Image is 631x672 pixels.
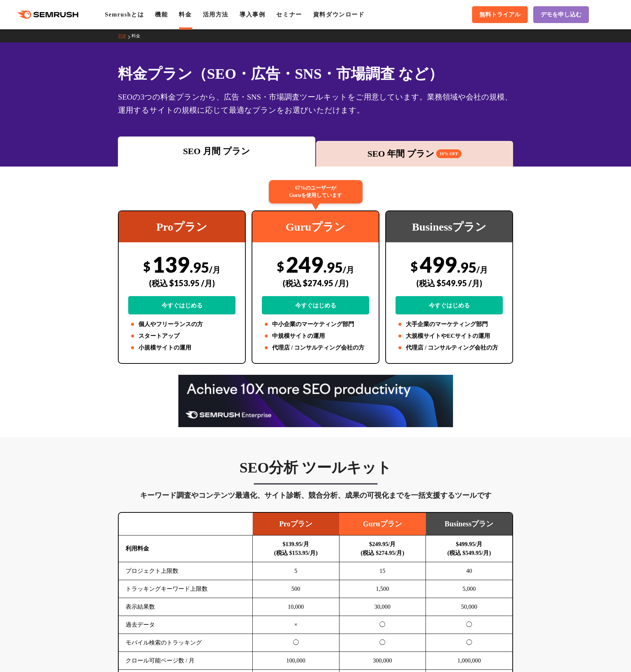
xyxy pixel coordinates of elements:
span: デモを申し込む [541,11,582,19]
div: (税込 $153.95 /月) [128,270,235,296]
div: 139 [128,251,235,314]
td: トラッキングキーワード上限数 [119,580,253,598]
span: 16% OFF [436,149,461,158]
b: $139.95/月 (税込 $153.95/月) [274,541,318,556]
div: キーワード調査やコンテンツ最適化、サイト診断、競合分析、成果の可視化までを一括支援するツールです [118,489,513,501]
li: 中小企業のマーケティング部門 [262,320,369,329]
td: ◯ [253,634,339,652]
span: .95 [323,259,343,276]
span: /月 [209,265,220,275]
td: ◯ [426,634,513,652]
td: 10,000 [253,598,339,616]
span: .95 [190,259,209,276]
td: 5 [253,562,339,580]
div: 249 [262,251,369,314]
b: $249.95/月 (税込 $274.95/月) [361,541,404,556]
td: 30,000 [339,598,426,616]
td: 1,500 [339,580,426,598]
td: 50,000 [426,598,513,616]
a: 今すぐはじめる [396,296,503,314]
a: 料金 [131,33,146,38]
td: クロール可能ページ数 / 月 [119,652,253,670]
td: 表示結果数 [119,598,253,616]
span: 無料トライアル [479,11,520,19]
td: Guruプラン [339,513,426,535]
div: SEO 月間 プラン [122,145,312,158]
td: × [253,616,339,634]
span: /月 [343,265,354,275]
div: 67%のユーザーが Guruを使用しています [269,180,363,204]
a: TOP [118,33,131,38]
a: セミナー [276,11,302,18]
td: ◯ [426,616,513,634]
a: Semrushとは [105,11,144,18]
a: デモを申し込む [533,6,589,23]
td: 100,000 [253,652,339,670]
div: (税込 $274.95 /月) [262,270,369,296]
td: 過去データ [119,616,253,634]
a: 無料トライアル [472,6,528,23]
div: SEO 年間 プラン [320,147,510,160]
td: ◯ [339,616,426,634]
div: Businessプラン [386,211,512,242]
td: ◯ [339,634,426,652]
div: Guruプラン [252,211,379,242]
td: 5,000 [426,580,513,598]
h1: 料金プラン（SEO・広告・SNS・市場調査 など） [118,63,513,85]
li: スタートアップ [128,332,235,340]
td: プロジェクト上限数 [119,562,253,580]
li: 大規模サイトやECサイトの運用 [396,332,503,340]
a: 活用方法 [203,11,229,18]
td: 15 [339,562,426,580]
div: Proプラン [119,211,245,242]
td: モバイル検索のトラッキング [119,634,253,652]
td: Proプラン [253,513,339,535]
li: 中規模サイトの運用 [262,332,369,340]
li: 小規模サイトの運用 [128,343,235,352]
h3: SEO分析 ツールキット [118,459,513,477]
div: SEOの3つの料金プランから、広告・SNS・市場調査ツールキットをご用意しています。業務領域や会社の規模、運用するサイトの規模に応じて最適なプランをお選びいただけます。 [118,90,513,117]
span: $ [411,259,418,274]
div: 499 [396,251,503,314]
div: (税込 $549.95 /月) [396,270,503,296]
li: 個人やフリーランスの方 [128,320,235,329]
a: 機能 [155,11,168,18]
a: 導入事例 [240,11,265,18]
a: 資料ダウンロード [313,11,365,18]
td: 40 [426,562,513,580]
a: 料金 [179,11,192,18]
a: 今すぐはじめる [128,296,235,314]
span: $ [277,259,284,274]
li: 大手企業のマーケティング部門 [396,320,503,329]
span: $ [143,259,151,274]
td: Businessプラン [426,513,513,535]
td: 300,000 [339,652,426,670]
td: 1,000,000 [426,652,513,670]
b: $499.95/月 (税込 $549.95/月) [447,541,491,556]
li: 代理店 / コンサルティング会社の方 [262,343,369,352]
span: .95 [457,259,476,276]
span: /月 [476,265,488,275]
li: 代理店 / コンサルティング会社の方 [396,343,503,352]
b: 利用料金 [126,545,149,552]
td: 500 [253,580,339,598]
a: 今すぐはじめる [262,296,369,314]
